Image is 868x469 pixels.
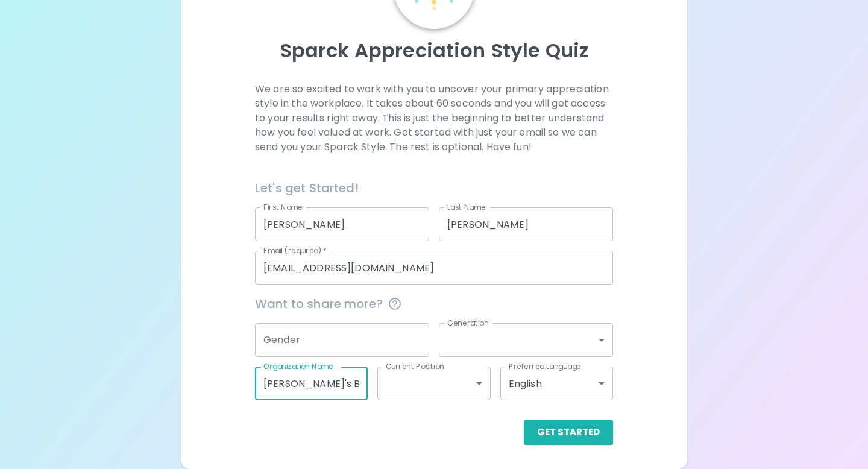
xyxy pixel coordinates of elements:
label: Last Name [447,202,485,212]
svg: This information is completely confidential and only used for aggregated appreciation studies at ... [388,297,402,311]
span: Want to share more? [255,294,613,313]
label: First Name [263,202,303,212]
label: Organization Name [263,361,333,371]
p: We are so excited to work with you to uncover your primary appreciation style in the workplace. I... [255,82,613,154]
button: Get Started [524,420,613,445]
label: Preferred Language [509,361,581,371]
label: Generation [447,318,489,328]
label: Email (required) [263,245,327,256]
label: Current Position [386,361,444,371]
div: English [500,367,613,400]
p: Sparck Appreciation Style Quiz [195,39,673,63]
h6: Let's get Started! [255,178,613,198]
